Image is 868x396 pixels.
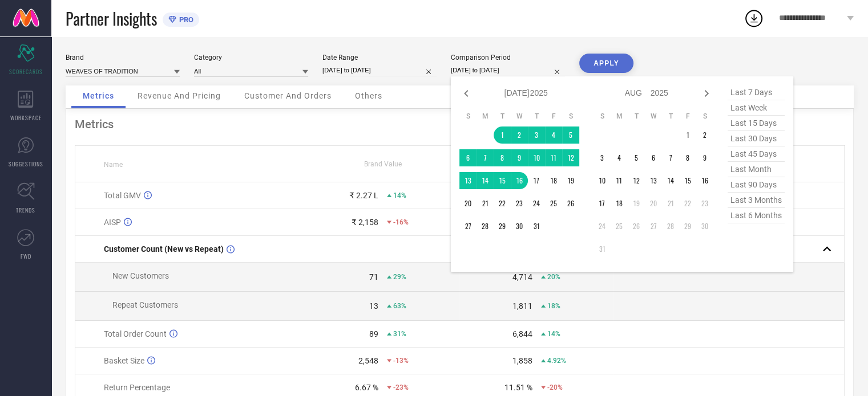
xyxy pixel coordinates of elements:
span: AISP [104,218,121,227]
td: Fri Jul 11 2025 [545,149,562,166]
td: Thu Jul 17 2025 [528,172,545,189]
td: Mon Aug 25 2025 [611,218,628,235]
div: Brand [66,54,180,62]
span: Revenue And Pricing [138,91,221,100]
div: ₹ 2.27 L [349,191,378,200]
span: 14% [393,191,406,199]
div: 1,811 [512,301,532,311]
td: Sun Aug 10 2025 [594,172,611,189]
div: Next month [700,87,713,100]
td: Thu Jul 24 2025 [528,195,545,212]
div: Previous month [459,87,473,100]
td: Sun Aug 24 2025 [594,218,611,235]
td: Sat Aug 02 2025 [696,126,713,144]
span: last 30 days [728,131,785,146]
span: Total GMV [104,191,141,200]
td: Tue Jul 29 2025 [494,218,511,235]
div: 6,844 [512,329,532,338]
div: 13 [369,301,378,311]
th: Thursday [528,112,545,121]
span: last month [728,162,785,177]
button: APPLY [579,54,633,73]
td: Sat Aug 09 2025 [696,149,713,166]
td: Tue Jul 08 2025 [494,149,511,166]
span: -23% [393,383,409,391]
td: Mon Aug 18 2025 [611,195,628,212]
div: Metrics [75,117,845,131]
td: Wed Aug 13 2025 [645,172,662,189]
th: Friday [679,112,696,121]
span: SCORECARDS [9,67,43,76]
td: Wed Aug 06 2025 [645,149,662,166]
div: Comparison Period [451,54,565,62]
span: last 3 months [728,193,785,208]
span: Partner Insights [66,7,157,30]
span: SUGGESTIONS [9,160,43,168]
span: Basket Size [104,356,144,365]
td: Mon Jul 28 2025 [477,218,494,235]
span: last 15 days [728,116,785,131]
td: Mon Jul 07 2025 [477,149,494,166]
div: 1,858 [512,356,532,365]
div: 11.51 % [504,383,532,392]
th: Friday [545,112,562,121]
span: 18% [547,302,560,310]
span: Others [355,91,382,100]
td: Sun Jul 13 2025 [459,172,477,189]
span: WORKSPACE [10,113,42,122]
span: Brand Value [364,160,402,168]
th: Thursday [662,112,679,121]
td: Tue Aug 12 2025 [628,172,645,189]
th: Wednesday [645,112,662,121]
td: Thu Aug 28 2025 [662,218,679,235]
td: Wed Jul 30 2025 [511,218,528,235]
div: Date Range [322,54,437,62]
th: Sunday [459,112,477,121]
td: Sat Jul 19 2025 [562,172,579,189]
td: Tue Aug 26 2025 [628,218,645,235]
input: Select comparison period [451,64,565,76]
th: Sunday [594,112,611,121]
span: PRO [176,15,193,24]
div: Category [194,54,308,62]
td: Sun Aug 31 2025 [594,240,611,258]
td: Thu Aug 21 2025 [662,195,679,212]
th: Wednesday [511,112,528,121]
span: 14% [547,330,560,338]
span: Repeat Customers [112,300,178,309]
td: Thu Jul 10 2025 [528,149,545,166]
div: 89 [369,329,378,338]
div: 2,548 [358,356,378,365]
td: Mon Aug 04 2025 [611,149,628,166]
td: Mon Jul 21 2025 [477,195,494,212]
td: Tue Aug 05 2025 [628,149,645,166]
td: Sat Jul 26 2025 [562,195,579,212]
span: 4.92% [547,357,566,365]
span: FWD [21,252,31,260]
span: last 7 days [728,85,785,100]
td: Fri Aug 08 2025 [679,149,696,166]
td: Sat Jul 05 2025 [562,126,579,144]
input: Select date range [322,64,437,76]
td: Tue Jul 22 2025 [494,195,511,212]
td: Sat Aug 16 2025 [696,172,713,189]
th: Saturday [562,112,579,121]
span: Return Percentage [104,383,170,392]
td: Tue Aug 19 2025 [628,195,645,212]
span: last week [728,100,785,116]
span: Customer And Orders [244,91,332,100]
td: Wed Jul 23 2025 [511,195,528,212]
td: Sat Aug 23 2025 [696,195,713,212]
td: Thu Jul 31 2025 [528,218,545,235]
td: Sun Jul 27 2025 [459,218,477,235]
td: Wed Aug 20 2025 [645,195,662,212]
td: Tue Jul 15 2025 [494,172,511,189]
td: Fri Aug 15 2025 [679,172,696,189]
td: Fri Jul 04 2025 [545,126,562,144]
td: Fri Aug 29 2025 [679,218,696,235]
td: Mon Jul 14 2025 [477,172,494,189]
td: Wed Jul 16 2025 [511,172,528,189]
td: Thu Jul 03 2025 [528,126,545,144]
td: Thu Aug 07 2025 [662,149,679,166]
td: Sat Jul 12 2025 [562,149,579,166]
